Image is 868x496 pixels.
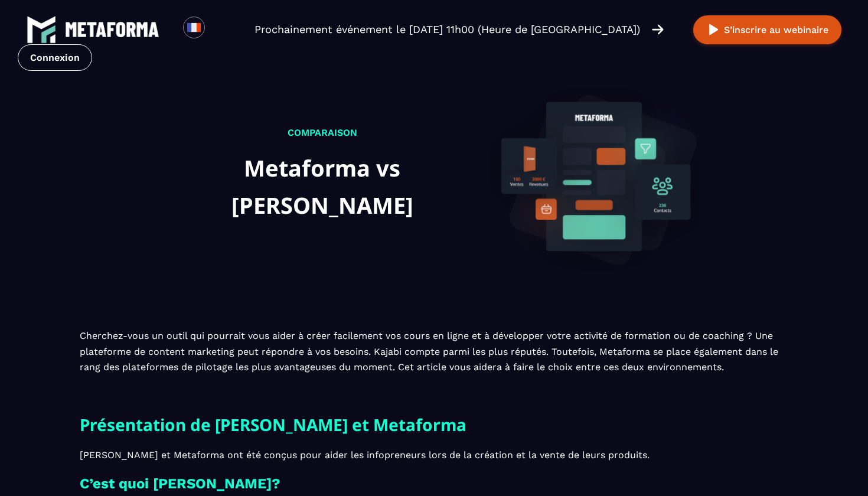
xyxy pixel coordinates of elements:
a: Connexion [18,44,92,71]
h3: C’est quoi [PERSON_NAME]? [80,472,788,496]
p: Prochainement événement le [DATE] 11h00 (Heure de [GEOGRAPHIC_DATA]) [254,21,640,38]
p: Comparaison [168,125,477,141]
h2: Présentation de [PERSON_NAME] et Metaforma [80,411,788,438]
img: evaluation-background [488,71,700,282]
button: S’inscrire au webinaire [693,15,841,44]
div: Search for option [205,17,234,43]
img: arrow-right [652,23,664,36]
p: [PERSON_NAME] et Metaforma ont été conçus pour aider les infopreneurs lors de la création et la v... [80,448,788,463]
img: fr [187,20,201,35]
img: play [706,22,721,37]
input: Search for option [215,22,224,37]
p: Cherchez-vous un outil qui pourrait vous aider à créer facilement vos cours en ligne et à dévelop... [80,328,788,375]
img: logo [65,22,159,37]
img: logo [27,15,56,44]
h1: Metaforma vs [PERSON_NAME] [168,149,477,223]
